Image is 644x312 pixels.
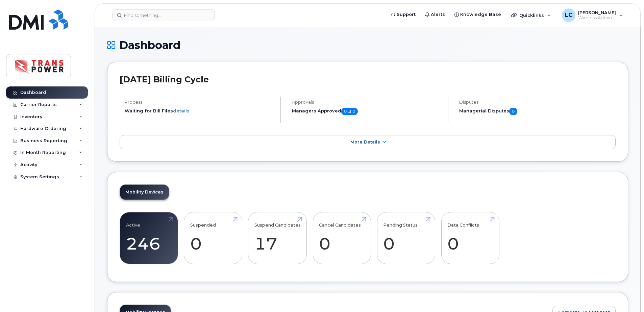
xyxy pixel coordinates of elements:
a: Active 246 [126,216,172,260]
h4: Approvals [292,100,442,105]
a: Suspended 0 [190,216,236,260]
span: 0 [509,108,517,115]
h5: Managers Approved [292,108,442,115]
a: Pending Status 0 [383,216,429,260]
h5: Managerial Disputes [459,108,616,115]
a: details [173,108,190,113]
a: Cancel Candidates 0 [319,216,365,260]
a: Data Conflicts 0 [447,216,493,260]
span: More Details [350,139,380,145]
span: 0 of 0 [341,108,358,115]
h4: Process [125,100,275,105]
h1: Dashboard [107,39,628,51]
a: Suspend Candidates 17 [254,216,301,260]
a: Mobility Devices [120,185,169,200]
h2: [DATE] Billing Cycle [120,74,616,84]
li: Waiting for Bill Files [125,108,275,114]
h4: Disputes [459,100,616,105]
